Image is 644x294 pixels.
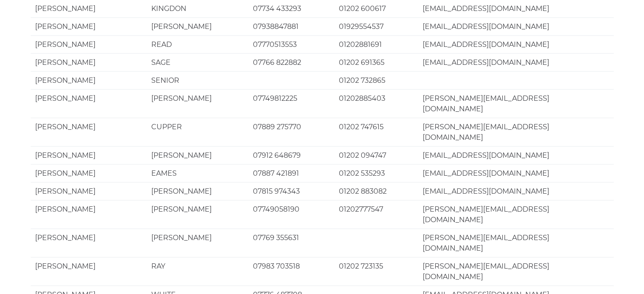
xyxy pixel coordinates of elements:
[334,71,418,89] td: 01202 732865
[249,146,334,164] td: 07912 648679
[147,257,249,286] td: RAY
[334,53,418,71] td: 01202 691365
[418,229,613,257] td: [PERSON_NAME][EMAIL_ADDRESS][DOMAIN_NAME]
[31,118,147,146] td: [PERSON_NAME]
[31,71,147,89] td: [PERSON_NAME]
[31,257,147,286] td: [PERSON_NAME]
[147,229,249,257] td: [PERSON_NAME]
[31,146,147,164] td: [PERSON_NAME]
[418,89,613,118] td: [PERSON_NAME][EMAIL_ADDRESS][DOMAIN_NAME]
[334,89,418,118] td: 01202885403
[249,118,334,146] td: 07889 275770
[147,164,249,182] td: EAMES
[31,200,147,229] td: [PERSON_NAME]
[418,146,613,164] td: [EMAIL_ADDRESS][DOMAIN_NAME]
[418,18,613,35] td: [EMAIL_ADDRESS][DOMAIN_NAME]
[334,257,418,286] td: 01202 723135
[418,118,613,146] td: [PERSON_NAME][EMAIL_ADDRESS][DOMAIN_NAME]
[418,35,613,53] td: [EMAIL_ADDRESS][DOMAIN_NAME]
[31,89,147,118] td: [PERSON_NAME]
[249,257,334,286] td: 07983 703518
[418,164,613,182] td: [EMAIL_ADDRESS][DOMAIN_NAME]
[249,89,334,118] td: 07749812225
[249,200,334,229] td: 07749058190
[418,182,613,200] td: [EMAIL_ADDRESS][DOMAIN_NAME]
[334,164,418,182] td: 01202 535293
[147,182,249,200] td: [PERSON_NAME]
[147,118,249,146] td: CUPPER
[147,146,249,164] td: [PERSON_NAME]
[31,18,147,35] td: [PERSON_NAME]
[334,182,418,200] td: 01202 883082
[147,18,249,35] td: [PERSON_NAME]
[249,229,334,257] td: 07769 355631
[249,164,334,182] td: 07887 421891
[334,200,418,229] td: 01202777547
[249,35,334,53] td: 07770513553
[31,229,147,257] td: [PERSON_NAME]
[418,257,613,286] td: [PERSON_NAME][EMAIL_ADDRESS][DOMAIN_NAME]
[334,18,418,35] td: 01929554537
[147,71,249,89] td: SENIOR
[147,53,249,71] td: SAGE
[147,35,249,53] td: READ
[31,182,147,200] td: [PERSON_NAME]
[31,53,147,71] td: [PERSON_NAME]
[147,200,249,229] td: [PERSON_NAME]
[334,118,418,146] td: 01202 747615
[31,35,147,53] td: [PERSON_NAME]
[249,53,334,71] td: 07766 822882
[249,18,334,35] td: 07938847881
[334,146,418,164] td: 01202 094747
[31,164,147,182] td: [PERSON_NAME]
[418,53,613,71] td: [EMAIL_ADDRESS][DOMAIN_NAME]
[418,200,613,229] td: [PERSON_NAME][EMAIL_ADDRESS][DOMAIN_NAME]
[249,182,334,200] td: 07815 974343
[147,89,249,118] td: [PERSON_NAME]
[334,35,418,53] td: 01202881691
